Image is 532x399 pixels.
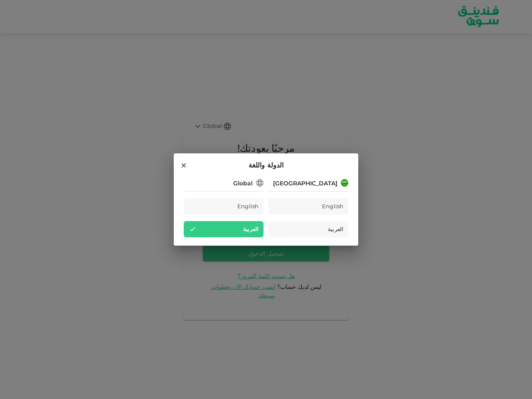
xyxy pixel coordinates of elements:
[273,179,337,188] div: [GEOGRAPHIC_DATA]
[322,202,343,211] span: English
[249,160,284,171] span: الدولة واللغة
[243,224,259,234] span: العربية
[341,179,348,187] img: flag-sa.b9a346574cdc8950dd34b50780441f57.svg
[237,202,259,211] span: English
[233,179,253,188] div: Global
[328,224,343,234] span: العربية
